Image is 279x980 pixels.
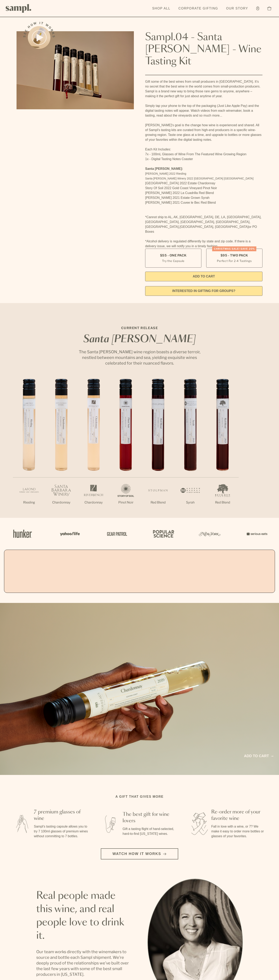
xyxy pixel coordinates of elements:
img: Sampl logo [6,4,31,13]
p: Red Blend [142,500,174,505]
p: Pinot Noir [110,500,142,505]
img: Artboard_7_5b34974b-f019-449e-91fb-745f8d0877ee_x450.png [244,525,269,542]
h3: The best gift for wine lovers [123,811,177,824]
small: Perfect For 2-4 Tastings [217,259,252,263]
span: [GEOGRAPHIC_DATA], [GEOGRAPHIC_DATA] [180,225,249,228]
p: Fall in love with a wine, or 7? We make it easy to order more bottles or glasses of your favorites. [211,824,266,839]
p: Our team works directly with the winemakers to source and bottle each Sampl shipment. We’re deepl... [36,949,131,977]
span: , [179,225,180,228]
div: Christmas SALE! Save 20% [212,246,256,251]
img: Artboard_3_0b291449-6e8c-4d07-b2c2-3f3601a19cd1_x450.png [198,525,222,542]
strong: Santa [PERSON_NAME]: [145,167,183,170]
span: $95 - Two Pack [221,253,248,258]
p: CURRENT RELEASE [75,326,204,330]
p: Sampl's tasting capsule allows you to try 7 100ml glasses of premium wines without committing to ... [34,824,89,839]
a: Our Story [224,4,250,13]
img: Sampl.04 - Santa Barbara - Wine Tasting Kit [17,31,134,109]
button: See how it works [28,26,50,49]
h3: 7 premium glasses of wine [34,809,89,822]
li: [PERSON_NAME] 2021 Estate Grown Syrah [145,195,262,200]
button: Add to Cart [145,272,262,281]
h3: Re-order more of your favorite wine [211,809,266,822]
p: Syrah [174,500,206,505]
a: interested in gifting for groups? [145,286,262,296]
p: Riesling [13,500,45,505]
div: Gift some of the best wines from small producers in [GEOGRAPHIC_DATA]. It’s no secret that the be... [145,79,262,249]
em: Santa [PERSON_NAME] [83,335,196,344]
img: Artboard_6_04f9a106-072f-468a-bdd7-f11783b05722_x450.png [57,525,81,542]
a: Add to cart [244,753,273,759]
li: [GEOGRAPHIC_DATA] 2022 Estate Chardonnay [145,181,262,186]
h1: Sampl.04 - Santa [PERSON_NAME] - Wine Tasting Kit [145,31,262,68]
a: Corporate Gifting [176,4,220,13]
p: Red Blend [206,500,239,505]
p: Chardonnay [45,500,77,505]
li: [PERSON_NAME] 2021 Cuvee le Bec Red Blend [145,200,262,205]
span: [PERSON_NAME] 2022 Riesling [145,172,186,175]
span: Santa [PERSON_NAME] Winery 2022 [GEOGRAPHIC_DATA] [GEOGRAPHIC_DATA] [145,177,253,180]
small: Try the Capsule [162,259,184,263]
p: Chardonnay [77,500,110,505]
img: Artboard_4_28b4d326-c26e-48f9-9c80-911f17d6414e_x450.png [151,525,175,542]
p: The Santa [PERSON_NAME] wine region boasts a diverse terroir, nestled between mountains and sea, ... [75,349,204,366]
li: Story Of Soil 2022 Gold Coast Vineyard Pinot Noir [145,186,262,191]
span: $55 - One Pack [160,253,187,258]
img: Artboard_1_c8cd28af-0030-4af1-819c-248e302c7f06_x450.png [10,525,35,542]
button: Watch how it works [101,848,178,859]
p: Gift a tasting flight of hand-selected, hard-to-find [US_STATE] wines. [123,827,177,836]
img: Artboard_5_7fdae55a-36fd-43f7-8bfd-f74a06a2878e_x450.png [104,525,128,542]
li: [PERSON_NAME] 2022 La Cuadrilla Red Blend [145,191,262,195]
h2: A gift that gives more [116,794,164,799]
h2: Real people made this wine, and real people love to drink it. [36,889,131,942]
a: Shop All [150,4,172,13]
